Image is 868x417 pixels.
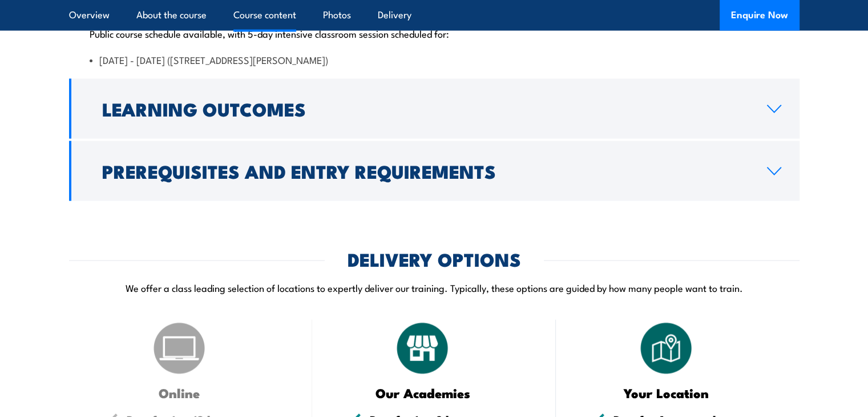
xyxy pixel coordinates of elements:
[102,163,749,179] h2: Prerequisites and Entry Requirements
[90,53,779,66] li: [DATE] - [DATE] ([STREET_ADDRESS][PERSON_NAME])
[69,79,800,139] a: Learning Outcomes
[98,386,261,399] h3: Online
[90,5,779,39] p: Corporate courses all states Public course schedule available, with 5-day intensive classroom ses...
[69,281,800,294] p: We offer a class leading selection of locations to expertly deliver our training. Typically, thes...
[69,141,800,201] a: Prerequisites and Entry Requirements
[584,386,748,399] h3: Your Location
[348,251,521,267] h2: DELIVERY OPTIONS
[341,386,504,399] h3: Our Academies
[102,101,749,117] h2: Learning Outcomes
